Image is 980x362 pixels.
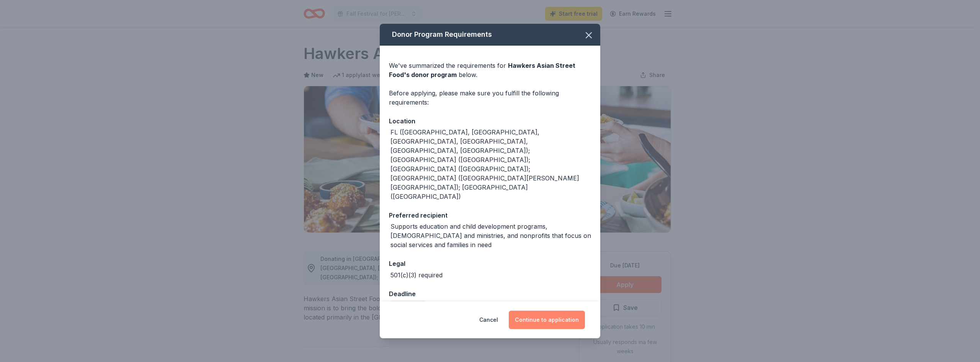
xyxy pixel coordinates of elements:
button: Continue to application [509,311,585,329]
div: Supports education and child development programs, [DEMOGRAPHIC_DATA] and ministries, and nonprof... [390,222,591,249]
div: Due [DATE] [390,300,426,311]
div: Deadline [389,289,591,299]
div: Location [389,116,591,126]
div: Legal [389,259,591,269]
div: FL ([GEOGRAPHIC_DATA], [GEOGRAPHIC_DATA], [GEOGRAPHIC_DATA], [GEOGRAPHIC_DATA], [GEOGRAPHIC_DATA]... [390,128,591,201]
div: Preferred recipient [389,210,591,220]
div: We've summarized the requirements for below. [389,61,591,79]
button: Cancel [479,311,498,329]
div: Before applying, please make sure you fulfill the following requirements: [389,88,591,107]
div: Donor Program Requirements [380,24,600,46]
div: 501(c)(3) required [390,270,443,280]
